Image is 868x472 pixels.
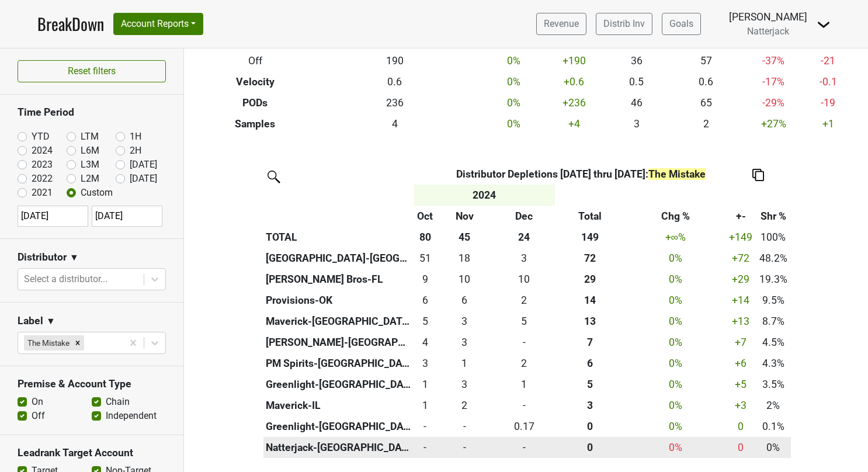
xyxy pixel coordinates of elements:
h3: Premise & Account Type [18,378,166,390]
label: YTD [32,130,50,144]
td: 6 [436,290,492,311]
label: L6M [81,144,99,158]
td: 3.17 [414,353,436,374]
td: 2.833 [436,311,492,332]
th: Nov: activate to sort column ascending [436,206,492,227]
td: 0 % [625,311,726,332]
td: -37 % [741,50,806,71]
td: 236 [308,92,481,113]
label: 2023 [32,158,53,172]
th: 149 [555,227,625,248]
td: +1 [806,113,850,134]
label: [DATE] [130,158,157,172]
a: Distrib Inv [596,13,652,35]
td: 5.332 [493,311,555,332]
td: 5.82 [414,290,436,311]
td: 0 % [481,50,547,71]
td: 100% [756,227,791,248]
div: 0 [558,419,623,434]
div: 2 [496,293,553,308]
th: 3.000 [555,395,625,416]
th: Greenlight-[GEOGRAPHIC_DATA] [263,374,414,395]
label: 2022 [32,172,53,186]
img: Copy to clipboard [752,169,764,181]
th: 2024 [414,185,555,206]
th: &nbsp;: activate to sort column ascending [555,185,625,206]
div: 0 [729,440,754,455]
th: Velocity [202,71,308,92]
div: +14 [729,293,754,308]
th: 45 [436,227,492,248]
div: - [439,419,490,434]
div: 0.17 [496,419,553,434]
label: LTM [81,130,99,144]
div: The Mistake [24,335,71,350]
td: 4 [308,113,481,134]
div: 1 [416,398,433,413]
th: &nbsp;: activate to sort column ascending [756,185,791,206]
span: +∞% [665,231,686,243]
td: 0 [493,332,555,353]
td: +0.6 [547,71,602,92]
div: 10 [496,272,553,287]
td: 1.33 [414,374,436,395]
span: +149 [729,231,752,243]
td: 4.5% [756,332,791,353]
td: -29 % [741,92,806,113]
td: 2 [671,113,741,134]
td: 3 [436,332,492,353]
td: 0 [414,416,436,437]
div: 72 [558,251,623,266]
div: +6 [729,356,754,371]
div: 0 [558,440,623,455]
div: 3 [558,398,623,413]
td: +236 [547,92,602,113]
td: 0.17 [493,416,555,437]
th: 6.340 [555,353,625,374]
div: 9 [416,272,433,287]
th: Provisions-OK [263,290,414,311]
div: 7 [558,335,623,350]
td: 1.33 [493,374,555,395]
div: 10 [439,272,490,287]
span: Natterjack [747,26,789,37]
th: [PERSON_NAME]-[GEOGRAPHIC_DATA] [263,332,414,353]
td: 36 [602,50,671,71]
td: 1.17 [436,353,492,374]
td: 0.6 [671,71,741,92]
div: 5 [558,377,623,392]
td: 4.3% [756,353,791,374]
div: 1 [439,356,490,371]
th: PODs [202,92,308,113]
td: 9.5% [756,290,791,311]
td: 9.16 [414,269,436,290]
div: +29 [729,272,754,287]
div: 18 [439,251,490,266]
th: Chg % [625,206,726,227]
td: 2.5 [436,374,492,395]
h3: Distributor [18,251,67,263]
label: L2M [81,172,99,186]
td: 0 % [625,290,726,311]
div: 6 [558,356,623,371]
a: BreakDown [37,12,104,36]
td: 2 [493,353,555,374]
th: TOTAL [263,227,414,248]
td: -17 % [741,71,806,92]
td: 48.2% [756,248,791,269]
td: 0 % [625,374,726,395]
div: 5 [496,314,553,329]
td: 0 % [625,332,726,353]
td: 0 % [625,353,726,374]
th: 0.170 [555,416,625,437]
th: Oct: activate to sort column ascending [414,206,436,227]
td: 0.5 [602,71,671,92]
h3: Time Period [18,106,166,119]
div: 0 [729,419,754,434]
a: Goals [662,13,701,35]
td: 0 % [481,113,547,134]
td: 0 % [481,92,547,113]
td: 0 [436,437,492,458]
td: 0.1% [756,416,791,437]
td: 51.169 [414,248,436,269]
